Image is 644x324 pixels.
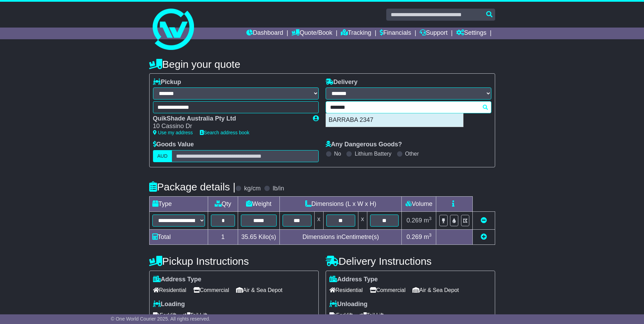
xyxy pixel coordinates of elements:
span: 0.269 [407,233,422,240]
a: Add new item [481,233,487,240]
label: Lithium Battery [355,150,391,157]
span: Forklift [329,310,353,321]
span: m [424,233,432,240]
sup: 3 [429,216,432,221]
div: BARRABA 2347 [326,114,463,127]
a: Financials [380,28,411,39]
td: x [314,211,323,229]
label: Other [405,150,419,157]
h4: Delivery Instructions [326,255,495,267]
label: Any Dangerous Goods? [326,141,402,148]
span: Tail Lift [360,310,384,321]
label: Address Type [329,276,378,283]
span: Air & Sea Depot [412,285,459,295]
a: Quote/Book [292,28,332,39]
span: Commercial [193,285,229,295]
a: Support [420,28,448,39]
td: Weight [238,196,279,211]
label: AUD [153,150,172,162]
span: m [424,217,432,224]
label: kg/cm [244,185,260,192]
td: 1 [208,229,238,244]
td: Type [149,196,208,211]
label: Loading [153,301,185,308]
td: x [358,211,367,229]
span: 35.65 [241,233,257,240]
span: Air & Sea Depot [236,285,283,295]
label: lb/in [273,185,284,192]
label: No [334,150,341,157]
td: Dimensions in Centimetre(s) [279,229,402,244]
a: Use my address [153,130,193,135]
a: Dashboard [246,28,283,39]
td: Qty [208,196,238,211]
span: Forklift [153,310,176,321]
span: Residential [153,285,186,295]
a: Settings [456,28,487,39]
span: © One World Courier 2025. All rights reserved. [111,316,211,322]
div: 10 Cassino Dr [153,123,306,130]
td: Total [149,229,208,244]
td: Volume [402,196,436,211]
div: QuikShade Australia Pty Ltd [153,115,306,123]
h4: Package details | [149,181,236,192]
h4: Pickup Instructions [149,255,319,267]
a: Search address book [200,130,249,135]
sup: 3 [429,232,432,238]
span: 0.269 [407,217,422,224]
span: Residential [329,285,363,295]
label: Delivery [326,79,358,86]
span: Commercial [370,285,406,295]
label: Goods Value [153,141,194,148]
h4: Begin your quote [149,59,495,70]
label: Pickup [153,79,181,86]
a: Remove this item [481,217,487,224]
a: Tracking [341,28,371,39]
label: Address Type [153,276,202,283]
td: Kilo(s) [238,229,279,244]
span: Tail Lift [183,310,207,321]
td: Dimensions (L x W x H) [279,196,402,211]
label: Unloading [329,301,368,308]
